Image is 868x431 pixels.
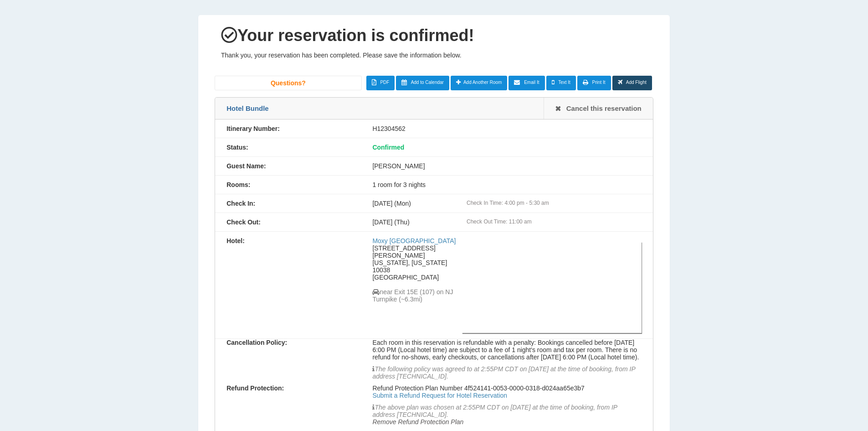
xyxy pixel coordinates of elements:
span: Questions? [271,79,306,87]
span: Print It [592,80,606,85]
div: Each room in this reservation is refundable with a penalty: Bookings cancelled before [DATE] 6:00... [361,339,652,384]
div: Status: [215,144,361,151]
div: Confirmed [361,144,652,151]
div: 1 room for 3 nights [361,181,652,188]
span: near Exit 15E (107) on NJ Turnpike (~6.3mi) [372,288,453,303]
div: Check Out Time: 11:00 am [467,218,642,225]
div: Guest Name: [215,162,361,170]
a: Submit a Refund Request for Hotel Reservation [372,392,507,399]
div: [STREET_ADDRESS][PERSON_NAME] [US_STATE], [US_STATE] 10038 [GEOGRAPHIC_DATA] [372,237,462,303]
a: Add Another Room [451,76,508,90]
span: PDF [380,80,389,85]
div: Check Out: [215,218,361,226]
div: Rooms: [215,181,361,188]
a: Email It [508,76,544,90]
p: The following policy was agreed to at 2:55PM CDT on [DATE] at the time of booking, from IP addres... [372,361,641,380]
span: Add Flight [626,80,647,85]
p: Thank you, your reservation has been completed. Please save the information below. [221,52,647,59]
div: Hotel: [215,237,361,244]
div: Check In: [215,200,361,207]
div: [DATE] (Mon) [361,200,652,207]
a: Remove Refund Protection Plan [372,418,463,426]
div: [DATE] (Thu) [361,218,652,226]
a: Text It [546,76,576,90]
div: H12304562 [361,125,652,132]
span: Text It [558,80,570,85]
a: Questions? [215,76,361,90]
div: Cancellation Policy: [215,339,361,346]
div: Refund Protection: [215,384,361,392]
div: [PERSON_NAME] [361,162,652,170]
a: Cancel this reservation [544,98,653,119]
a: PDF [366,76,395,90]
h1: Your reservation is confirmed! [221,26,647,45]
span: Email It [524,80,539,85]
div: Itinerary Number: [215,125,361,132]
span: Hotel Bundle [226,104,269,112]
p: The above plan was chosen at 2:55PM CDT on [DATE] at the time of booking, from IP address [TECHNI... [372,399,641,426]
span: Add Another Room [463,80,502,85]
a: Add Flight [612,76,652,90]
span: Add to Calendar [411,80,444,85]
a: Print It [577,76,611,90]
div: Check In Time: 4:00 pm - 5:30 am [467,200,642,206]
a: Moxy [GEOGRAPHIC_DATA] [372,237,456,244]
a: Add to Calendar [396,76,449,90]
